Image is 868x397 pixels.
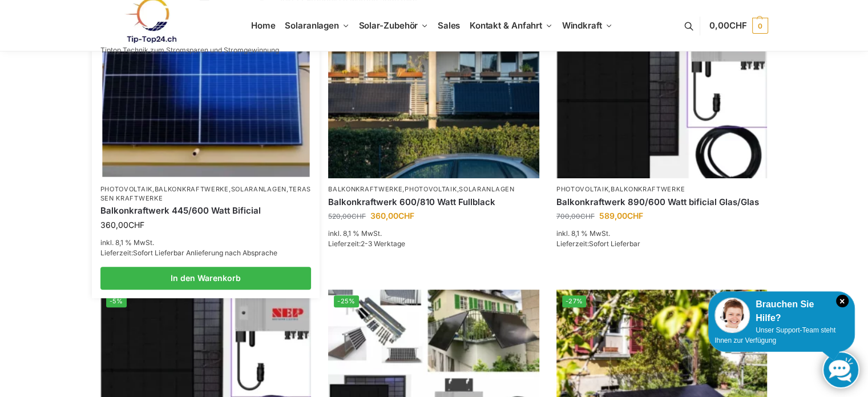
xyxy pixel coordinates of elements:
span: Windkraft [562,20,602,31]
div: Brauchen Sie Hilfe? [714,298,849,325]
bdi: 360,00 [370,211,414,220]
a: Terassen Kraftwerke [100,185,312,202]
a: In den Warenkorb legen: „Balkonkraftwerk 445/600 Watt Bificial“ [100,267,312,290]
span: 0,00 [709,20,746,31]
a: Balkonkraftwerk 445/600 Watt Bificial [100,205,312,216]
a: Photovoltaik [556,185,608,193]
span: 2-3 Werktage [361,239,405,248]
p: , , , [100,185,312,203]
p: inkl. 8,1 % MwSt. [100,238,312,248]
span: CHF [627,211,643,220]
p: Tiptop Technik zum Stromsparen und Stromgewinnung [100,47,279,54]
a: Balkonkraftwerke [611,185,685,193]
a: Solaranlagen [231,185,286,193]
img: Bificiales Hochleistungsmodul [556,20,768,178]
p: , , [328,185,539,194]
a: -31%2 Balkonkraftwerke [328,20,539,178]
a: Balkonkraftwerk 890/600 Watt bificial Glas/Glas [556,197,768,208]
a: Balkonkraftwerke [328,185,402,193]
a: 0,00CHF 0 [709,9,768,43]
img: Customer service [714,298,750,333]
a: Balkonkraftwerk 600/810 Watt Fullblack [328,197,539,208]
span: CHF [352,212,366,220]
span: Unser Support-Team steht Ihnen zur Verfügung [714,326,835,344]
a: -16%Bificiales Hochleistungsmodul [556,20,768,178]
bdi: 589,00 [599,211,643,220]
i: Schließen [836,295,849,307]
span: Solaranlagen [285,20,339,31]
span: CHF [128,220,144,230]
span: Sofort Lieferbar [589,239,640,248]
a: Balkonkraftwerke [155,185,229,193]
span: Kontakt & Anfahrt [470,20,542,31]
span: CHF [580,212,595,220]
span: 0 [752,18,768,34]
span: Sales [438,20,461,31]
p: inkl. 8,1 % MwSt. [556,228,768,239]
span: Lieferzeit: [556,239,640,248]
span: Solar-Zubehör [359,20,418,31]
span: Sofort Lieferbar Anlieferung nach Absprache [133,248,277,257]
p: , [556,185,768,194]
a: Photovoltaik [100,185,152,193]
a: Photovoltaik [405,185,457,193]
img: 2 Balkonkraftwerke [328,20,539,178]
span: Lieferzeit: [328,239,405,248]
bdi: 520,00 [328,212,366,220]
span: CHF [729,20,747,31]
p: inkl. 8,1 % MwSt. [328,228,539,239]
a: Solaranlagen [459,185,514,193]
span: Lieferzeit: [100,248,277,257]
span: CHF [398,211,414,220]
img: Solaranlage für den kleinen Balkon [102,22,309,177]
bdi: 700,00 [556,212,595,220]
bdi: 360,00 [100,220,144,230]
